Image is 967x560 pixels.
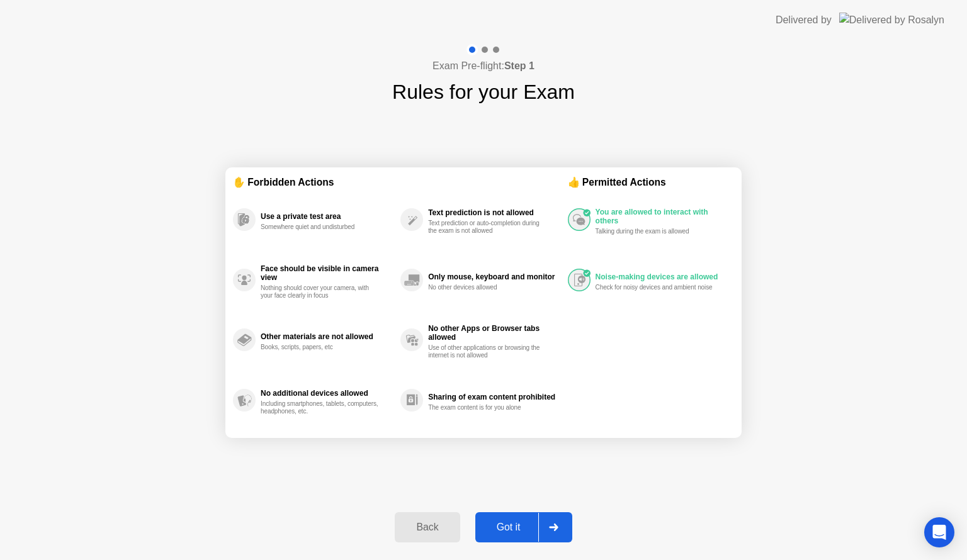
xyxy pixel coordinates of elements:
div: Noise-making devices are allowed [596,272,728,281]
div: Delivered by [776,13,832,28]
div: Use of other applications or browsing the internet is not allowed [428,344,547,359]
b: Step 1 [504,60,534,71]
div: Somewhere quiet and undisturbed [261,223,380,231]
div: ✋ Forbidden Actions [233,175,568,189]
div: No other devices allowed [428,284,547,291]
div: Got it [479,522,538,533]
div: Text prediction is not allowed [428,208,561,217]
div: No additional devices allowed [261,389,394,398]
button: Back [395,512,460,542]
div: Sharing of exam content prohibited [428,393,561,401]
img: Delivered by Rosalyn [839,13,944,27]
div: Back [399,522,456,533]
h1: Rules for your Exam [392,77,575,107]
div: Use a private test area [261,212,394,221]
div: Books, scripts, papers, etc [261,344,380,351]
div: Open Intercom Messenger [924,517,954,547]
div: 👍 Permitted Actions [568,175,734,189]
div: You are allowed to interact with others [596,208,728,225]
button: Got it [475,512,572,542]
div: Other materials are not allowed [261,332,394,341]
div: Face should be visible in camera view [261,264,394,282]
h4: Exam Pre-flight: [433,59,534,74]
div: The exam content is for you alone [428,404,547,412]
div: Including smartphones, tablets, computers, headphones, etc. [261,400,380,415]
div: Only mouse, keyboard and monitor [428,272,561,281]
div: Check for noisy devices and ambient noise [596,284,715,291]
div: Text prediction or auto-completion during the exam is not allowed [428,220,547,235]
div: No other Apps or Browser tabs allowed [428,324,561,342]
div: Talking during the exam is allowed [596,228,715,235]
div: Nothing should cover your camera, with your face clearly in focus [261,284,380,300]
